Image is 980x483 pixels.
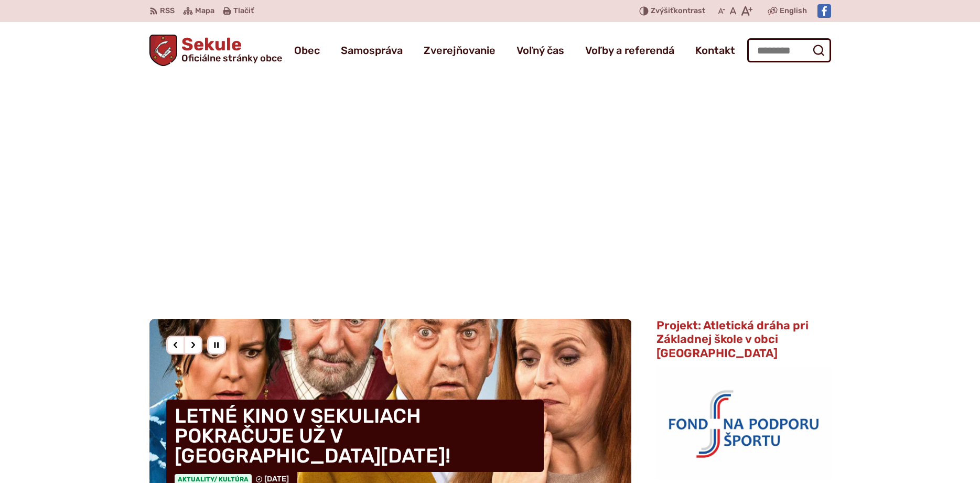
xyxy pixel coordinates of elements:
[516,36,564,65] a: Voľný čas
[166,400,544,472] h4: LETNÉ KINO V SEKULIACH POKRAČUJE UŽ V [GEOGRAPHIC_DATA][DATE]!
[184,336,202,355] div: Nasledujúci slajd
[149,35,178,66] img: Prejsť na domovskú stránku
[195,5,214,17] span: Mapa
[160,5,175,17] span: RSS
[166,336,185,355] div: Predošlý slajd
[778,5,809,17] a: English
[181,53,282,63] span: Oficiálne stránky obce
[233,7,254,16] span: Tlačiť
[424,36,496,65] a: Zverejňovanie
[656,318,809,360] span: Projekt: Atletická dráha pri Základnej škole v obci [GEOGRAPHIC_DATA]
[214,476,249,483] span: / Kultúra
[207,336,226,355] div: Pozastaviť pohyb slajdera
[294,36,320,65] a: Obec
[341,36,403,65] a: Samospráva
[177,36,282,63] h1: Sekule
[817,4,831,18] img: Prejsť na Facebook stránku
[656,366,831,479] img: logo_fnps.png
[651,6,674,15] span: Zvýšiť
[149,35,283,66] a: Logo Sekule, prejsť na domovskú stránku.
[651,7,705,16] span: kontrast
[695,36,735,65] a: Kontakt
[780,5,807,17] span: English
[585,36,674,65] a: Voľby a referendá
